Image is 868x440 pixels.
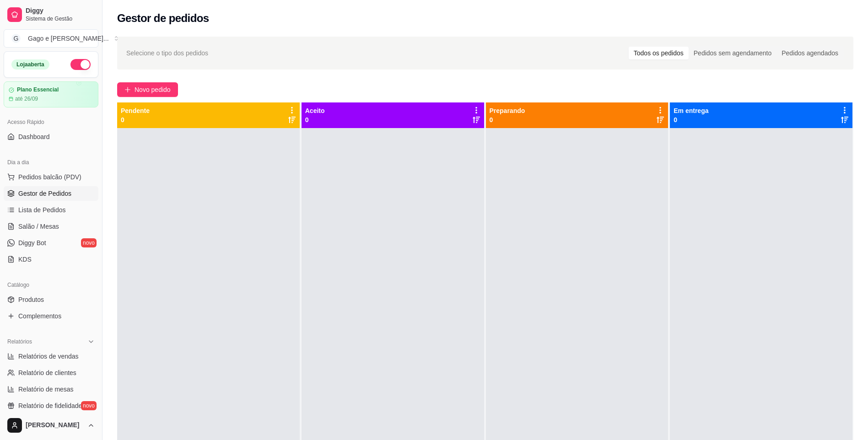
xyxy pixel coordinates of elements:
[121,115,150,124] p: 0
[4,309,98,323] a: Complementos
[4,278,98,292] div: Catálogo
[15,95,38,102] article: até 26/09
[18,401,82,410] span: Relatório de fidelidade
[18,205,66,215] span: Lista de Pedidos
[4,81,98,107] a: Plano Essencialaté 26/09
[305,106,325,115] p: Aceito
[26,421,84,429] span: [PERSON_NAME]
[4,115,98,129] div: Acesso Rápido
[4,398,98,413] a: Relatório de fidelidadenovo
[18,222,59,231] span: Salão / Mesas
[28,34,109,43] div: Gago e [PERSON_NAME] ...
[7,338,32,345] span: Relatórios
[4,155,98,170] div: Dia a dia
[4,236,98,250] a: Diggy Botnovo
[4,170,98,184] button: Pedidos balcão (PDV)
[117,11,209,26] h2: Gestor de pedidos
[26,7,95,15] span: Diggy
[4,292,98,307] a: Produtos
[70,59,91,70] button: Alterar Status
[4,252,98,267] a: KDS
[117,82,178,97] button: Novo pedido
[4,414,98,436] button: [PERSON_NAME]
[4,4,98,26] a: DiggySistema de Gestão
[18,189,71,198] span: Gestor de Pedidos
[674,106,708,115] p: Em entrega
[4,203,98,217] a: Lista de Pedidos
[17,86,59,93] article: Plano Essencial
[4,382,98,397] a: Relatório de mesas
[4,365,98,380] a: Relatório de clientes
[18,238,46,247] span: Diggy Bot
[776,47,843,59] div: Pedidos agendados
[18,385,74,394] span: Relatório de mesas
[18,255,32,264] span: KDS
[18,352,79,361] span: Relatórios de vendas
[126,48,208,58] span: Selecione o tipo dos pedidos
[135,85,171,95] span: Novo pedido
[490,115,525,124] p: 0
[121,106,150,115] p: Pendente
[4,129,98,144] a: Dashboard
[689,47,776,59] div: Pedidos sem agendamento
[4,29,98,48] button: Select a team
[490,106,525,115] p: Preparando
[4,186,98,201] a: Gestor de Pedidos
[11,34,21,43] span: G
[18,172,81,182] span: Pedidos balcão (PDV)
[18,132,50,141] span: Dashboard
[4,219,98,234] a: Salão / Mesas
[124,86,131,93] span: plus
[26,15,95,22] span: Sistema de Gestão
[629,47,689,59] div: Todos os pedidos
[305,115,325,124] p: 0
[674,115,708,124] p: 0
[4,349,98,364] a: Relatórios de vendas
[11,59,49,70] div: Loja aberta
[18,311,61,321] span: Complementos
[18,368,76,377] span: Relatório de clientes
[18,295,44,304] span: Produtos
